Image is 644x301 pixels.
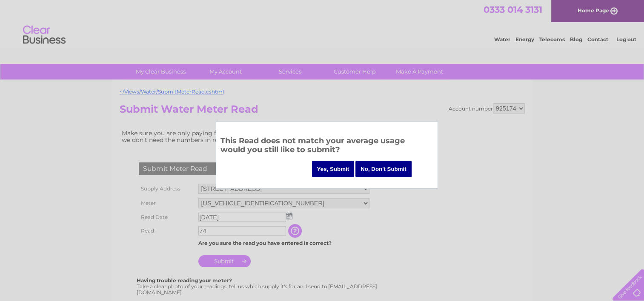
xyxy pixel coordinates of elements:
[220,135,433,158] h3: This Read does not match your average usage would you still like to submit?
[539,36,565,43] a: Telecoms
[587,36,608,43] a: Contact
[570,36,582,43] a: Blog
[484,4,542,15] a: 0333 014 3131
[312,161,355,177] input: Yes, Submit
[515,36,534,43] a: Energy
[23,22,66,48] img: logo.png
[616,36,636,43] a: Log out
[494,36,510,43] a: Water
[355,161,412,177] input: No, Don't Submit
[121,5,524,41] div: Clear Business is a trading name of Verastar Limited (registered in [GEOGRAPHIC_DATA] No. 3667643...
